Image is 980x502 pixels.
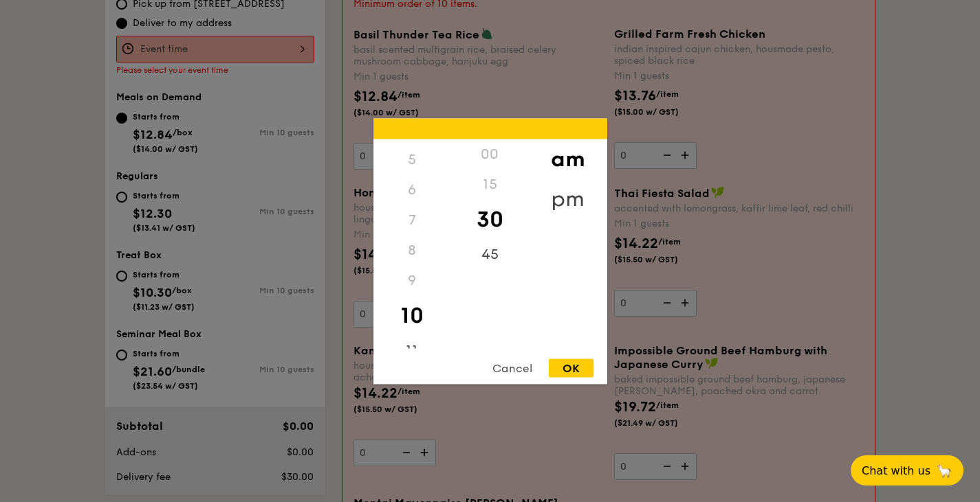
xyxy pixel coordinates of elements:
[549,358,594,377] div: OK
[373,174,451,205] div: 6
[373,265,451,295] div: 9
[451,139,529,169] div: 00
[373,335,451,365] div: 11
[373,295,451,335] div: 10
[373,205,451,235] div: 7
[451,199,529,239] div: 30
[851,455,963,486] button: Chat with us🦙
[373,235,451,265] div: 8
[373,144,451,174] div: 5
[529,139,607,179] div: am
[862,464,930,477] span: Chat with us
[479,358,546,377] div: Cancel
[529,179,607,218] div: pm
[451,239,529,269] div: 45
[936,463,952,479] span: 🦙
[451,169,529,199] div: 15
